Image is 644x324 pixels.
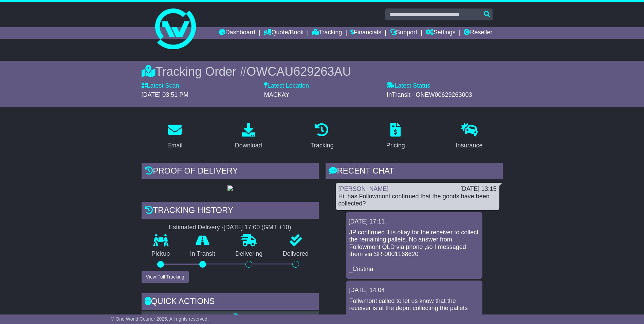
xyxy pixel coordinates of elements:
[310,141,333,150] div: Tracking
[227,185,233,191] img: GetPodImage
[163,121,187,152] a: Email
[146,313,200,320] a: Email Documents
[349,229,479,273] p: JP confirmed it is okay for the receiver to collect the remaining pallets. No answer from Followm...
[219,27,255,39] a: Dashboard
[390,27,417,39] a: Support
[349,218,480,226] div: [DATE] 17:11
[111,316,209,322] span: © One World Courier 2025. All rights reserved.
[387,82,430,90] label: Latest Status
[142,250,180,258] p: Pickup
[382,121,409,152] a: Pricing
[338,185,389,192] a: [PERSON_NAME]
[350,27,381,39] a: Financials
[224,224,291,231] div: [DATE] 17:00 (GMT +10)
[263,27,303,39] a: Quote/Book
[460,185,497,193] div: [DATE] 13:15
[142,224,319,231] div: Estimated Delivery -
[264,91,290,98] span: MACKAY
[231,121,266,152] a: Download
[180,250,225,258] p: In Transit
[246,65,351,78] span: OWCAU629263AU
[142,271,189,283] button: View Full Tracking
[142,82,179,90] label: Latest Scan
[464,27,492,39] a: Reseller
[386,141,405,150] div: Pricing
[225,250,273,258] p: Delivering
[349,287,480,294] div: [DATE] 14:04
[326,163,503,181] div: RECENT CHAT
[273,250,319,258] p: Delivered
[306,121,338,152] a: Tracking
[387,91,472,98] span: InTransit - ONEW00629263003
[234,313,312,320] a: Shipping Label - A4 printer
[264,82,309,90] label: Latest Location
[312,27,342,39] a: Tracking
[142,64,503,79] div: Tracking Order #
[142,91,189,98] span: [DATE] 03:51 PM
[338,193,497,208] div: Hi, has Followmont confirmed that the goods have been collected?
[456,141,483,150] div: Insurance
[349,298,479,312] p: Follwmont called to let us know that the receiver is at the depot collecting the pallets
[142,293,319,311] div: Quick Actions
[235,141,262,150] div: Download
[142,202,319,220] div: Tracking history
[142,163,319,181] div: Proof of Delivery
[167,141,182,150] div: Email
[452,121,487,152] a: Insurance
[426,27,456,39] a: Settings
